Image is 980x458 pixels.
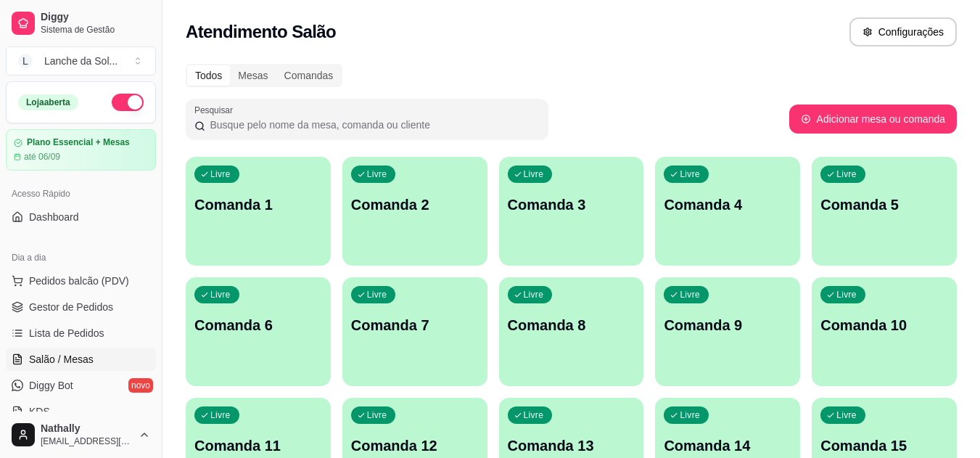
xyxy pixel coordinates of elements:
[508,195,635,215] p: Comanda 3
[836,168,857,180] p: Livre
[812,157,957,266] button: LivreComanda 5
[186,157,331,266] button: LivreComanda 1
[186,20,336,44] h2: Atendimento Salão
[351,315,479,335] p: Comanda 7
[112,94,144,111] button: Alterar Status
[276,65,342,86] div: Comandas
[29,274,129,288] span: Pedidos balcão (PDV)
[6,269,156,293] button: Pedidos balcão (PDV)
[24,151,60,163] article: até 06/09
[655,157,800,266] button: LivreComanda 4
[18,54,33,68] span: L
[342,277,487,386] button: LivreComanda 7
[680,289,700,300] p: Livre
[210,289,231,300] p: Livre
[812,277,957,386] button: LivreComanda 10
[849,17,957,46] button: Configurações
[6,417,156,452] button: Nathally[EMAIL_ADDRESS][DOMAIN_NAME]
[655,277,800,386] button: LivreComanda 9
[499,277,644,386] button: LivreComanda 8
[789,105,957,134] button: Adicionar mesa ou comanda
[680,409,700,421] p: Livre
[524,289,544,300] p: Livre
[29,404,50,419] span: KDS
[6,374,156,397] a: Diggy Botnovo
[41,11,150,24] span: Diggy
[524,168,544,180] p: Livre
[836,289,857,300] p: Livre
[6,182,156,205] div: Acesso Rápido
[210,168,231,180] p: Livre
[367,409,387,421] p: Livre
[6,6,156,41] a: DiggySistema de Gestão
[29,352,94,367] span: Salão / Mesas
[836,409,857,421] p: Livre
[6,295,156,319] a: Gestor de Pedidos
[680,168,700,180] p: Livre
[6,129,156,171] a: Plano Essencial + Mesasaté 06/09
[351,435,479,456] p: Comanda 12
[351,195,479,215] p: Comanda 2
[524,409,544,421] p: Livre
[187,65,230,86] div: Todos
[194,315,322,335] p: Comanda 6
[27,137,130,148] article: Plano Essencial + Mesas
[44,54,118,68] div: Lanche da Sol ...
[664,315,791,335] p: Comanda 9
[6,322,156,345] a: Lista de Pedidos
[820,195,948,215] p: Comanda 5
[41,422,133,435] span: Nathally
[194,435,322,456] p: Comanda 11
[6,46,156,75] button: Select a team
[29,326,104,340] span: Lista de Pedidos
[664,435,791,456] p: Comanda 14
[194,104,238,116] label: Pesquisar
[6,246,156,269] div: Dia a dia
[18,94,78,110] div: Loja aberta
[230,65,276,86] div: Mesas
[205,118,540,132] input: Pesquisar
[367,289,387,300] p: Livre
[820,435,948,456] p: Comanda 15
[41,435,133,447] span: [EMAIL_ADDRESS][DOMAIN_NAME]
[499,157,644,266] button: LivreComanda 3
[41,24,150,36] span: Sistema de Gestão
[6,400,156,423] a: KDS
[6,205,156,229] a: Dashboard
[194,195,322,215] p: Comanda 1
[210,409,231,421] p: Livre
[29,210,79,224] span: Dashboard
[186,277,331,386] button: LivreComanda 6
[367,168,387,180] p: Livre
[820,315,948,335] p: Comanda 10
[664,195,791,215] p: Comanda 4
[508,315,635,335] p: Comanda 8
[508,435,635,456] p: Comanda 13
[29,378,73,393] span: Diggy Bot
[6,348,156,371] a: Salão / Mesas
[342,157,487,266] button: LivreComanda 2
[29,300,113,314] span: Gestor de Pedidos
